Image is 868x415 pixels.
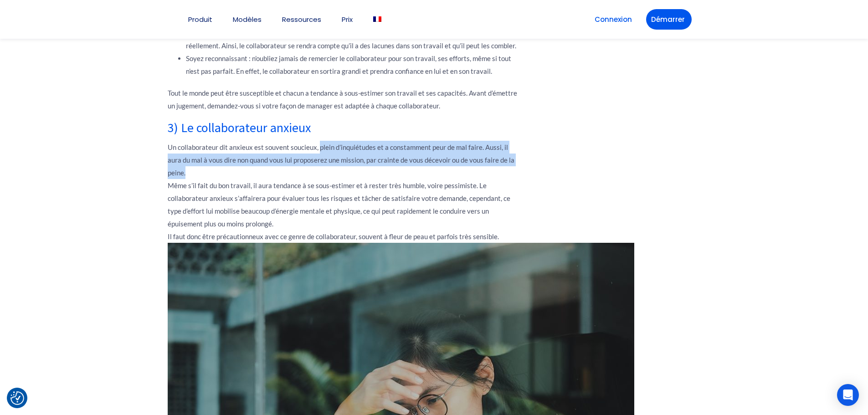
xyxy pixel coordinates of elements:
[186,54,247,62] b: Soyez reconnaissant
[590,9,637,30] a: Connexion
[646,9,692,30] a: Démarrer
[186,26,519,52] li: : de fait, votre collaborateur pourra s’améliorer, monter en compétences et les acquérir réelleme...
[168,87,519,112] p: Tout le monde peut être susceptible et chacun a tendance à sous-estimer son travail et ses capaci...
[168,119,311,136] b: 3) Le collaborateur anxieux
[282,16,321,23] a: Ressources
[188,16,212,23] a: Produit
[10,391,24,405] button: Consent Preferences
[837,384,859,406] div: Open Intercom Messenger
[186,52,519,77] li: : n’oubliez jamais de remercier le collaborateur pour son travail, ses efforts, même si tout n’es...
[10,391,24,405] img: Revisit consent button
[233,16,262,23] a: Modèles
[373,16,381,22] img: Français
[342,16,353,23] a: Prix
